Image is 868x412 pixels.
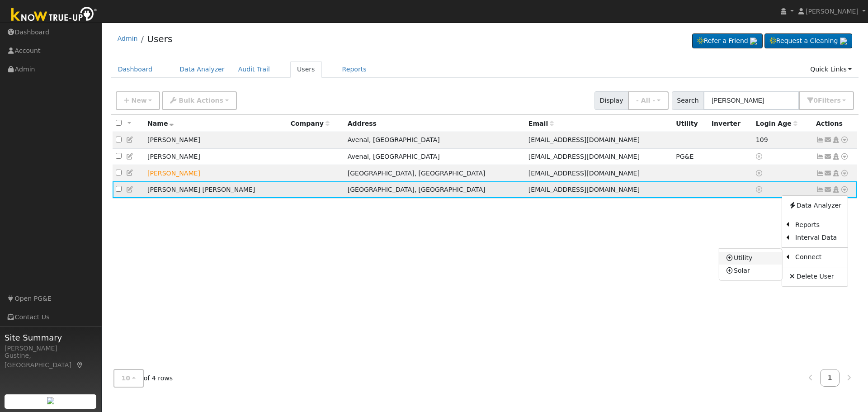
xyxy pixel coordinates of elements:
a: Audit Trail [231,61,277,78]
span: Search [672,91,704,110]
span: s [837,97,840,104]
span: [EMAIL_ADDRESS][DOMAIN_NAME] [528,170,640,177]
td: [PERSON_NAME] [144,132,288,149]
div: Inverter [712,119,750,128]
div: Address [348,119,522,128]
a: Connect [789,251,848,264]
a: Data Analyzer [782,199,848,212]
a: Other actions [840,185,849,194]
img: Know True-Up [7,5,102,25]
span: Company name [291,120,330,127]
a: Data Analyzer [173,61,231,78]
span: 10 [122,374,131,382]
a: No login access [756,186,764,193]
a: Users [290,61,322,78]
span: Filter [818,97,841,104]
td: Avenal, [GEOGRAPHIC_DATA] [344,132,525,149]
span: [EMAIL_ADDRESS][DOMAIN_NAME] [528,153,640,160]
img: retrieve [840,38,847,45]
a: Show Graph [816,153,824,160]
a: No login access [756,153,764,160]
a: Quick Links [803,61,859,78]
a: Not connected [816,170,824,177]
a: Dashboard [111,61,160,78]
span: Days since last login [756,120,797,127]
a: Login As [832,170,840,177]
span: PG&E [676,153,693,160]
a: salmartinezzz101@gmail.com [824,135,832,145]
td: Avenal, [GEOGRAPHIC_DATA] [344,148,525,165]
a: Interval Data [789,232,848,244]
div: [PERSON_NAME] [5,344,97,353]
button: New [116,91,160,110]
a: Refer a Friend [692,33,763,49]
span: Bulk Actions [179,97,223,104]
a: SMartinez@ymail.com [824,169,832,178]
td: Lead [144,165,288,182]
span: Email [528,120,554,127]
button: - All - [628,91,669,110]
a: chssfresno@gmail.com [824,152,832,161]
div: Actions [816,119,854,128]
button: 0Filters [799,91,854,110]
span: New [131,97,146,104]
input: Search [703,91,799,110]
a: Not connected [816,136,824,143]
a: Other actions [840,169,849,178]
a: Not connected [816,186,824,193]
a: No login access [756,170,764,177]
a: Other actions [840,135,849,145]
a: Login As [832,136,840,143]
td: [GEOGRAPHIC_DATA], [GEOGRAPHIC_DATA] [344,165,525,182]
a: Admin [118,35,138,42]
div: Utility [676,119,705,128]
span: [EMAIL_ADDRESS][DOMAIN_NAME] [528,136,640,143]
a: Reports [789,218,848,231]
img: retrieve [750,38,757,45]
td: [GEOGRAPHIC_DATA], [GEOGRAPHIC_DATA] [344,181,525,198]
div: Gustine, [GEOGRAPHIC_DATA] [5,351,97,370]
button: 10 [113,369,144,388]
a: Reports [335,61,373,78]
button: Bulk Actions [162,91,236,110]
a: Utility [719,252,782,265]
img: retrieve [47,397,54,404]
td: [PERSON_NAME] [144,148,288,165]
a: Map [76,361,84,369]
a: Request a Cleaning [764,33,852,49]
span: [PERSON_NAME] [806,8,859,15]
span: [EMAIL_ADDRESS][DOMAIN_NAME] [528,186,640,193]
a: 1 [820,369,840,387]
a: Solar [719,265,782,277]
span: 06/23/2025 12:58:53 PM [756,136,768,143]
a: Users [147,33,172,44]
a: Edit User [126,153,134,160]
a: Login As [832,153,840,160]
a: Delete User [782,270,848,283]
a: Edit User [126,136,134,143]
a: Other actions [840,152,849,161]
a: Login As [832,186,840,193]
span: Display [594,91,628,110]
span: Site Summary [5,331,97,344]
a: salvador.sanchez9808@gmail.com [824,185,832,194]
a: Edit User [126,186,134,193]
a: Edit User [126,169,134,176]
span: of 4 rows [113,369,173,388]
span: Name [147,120,174,127]
td: [PERSON_NAME] [PERSON_NAME] [144,181,288,198]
